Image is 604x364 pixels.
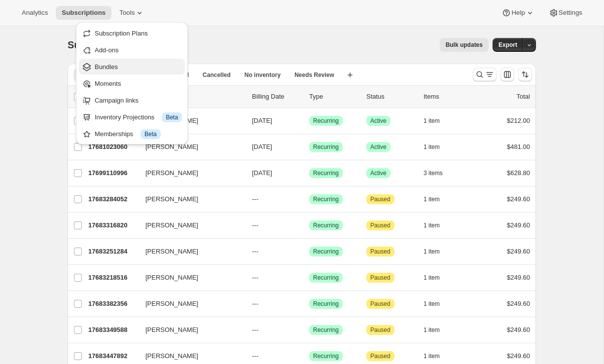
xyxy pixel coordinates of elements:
[119,9,135,17] span: Tools
[144,130,157,138] span: Beta
[370,300,391,308] span: Paused
[88,273,138,283] p: 17683218516
[145,168,198,178] span: [PERSON_NAME]
[424,218,451,232] button: 1 item
[62,9,106,17] span: Subscriptions
[370,143,387,151] span: Active
[511,9,525,17] span: Help
[140,191,238,207] button: [PERSON_NAME]
[95,30,148,37] span: Subscription Plans
[79,75,185,91] button: Moments
[16,6,54,20] button: Analytics
[88,92,530,102] div: IDCustomerBilling DateTypeStatusItemsTotal
[370,248,391,255] span: Paused
[140,270,238,286] button: [PERSON_NAME]
[140,322,238,338] button: [PERSON_NAME]
[88,168,138,178] p: 17699110996
[446,41,483,49] span: Bulk updates
[424,274,440,282] span: 1 item
[507,300,530,307] span: $249.60
[88,245,530,258] div: 17683251284[PERSON_NAME]---SuccessRecurringAttentionPaused1 item$249.60
[68,39,132,50] span: Subscriptions
[145,247,198,256] span: [PERSON_NAME]
[252,352,258,360] span: ---
[88,351,138,361] p: 17683447892
[88,297,530,311] div: 17683382356[PERSON_NAME]---SuccessRecurringAttentionPaused1 item$249.60
[88,218,530,232] div: 17683316820[PERSON_NAME]---SuccessRecurringAttentionPaused1 item$249.60
[507,248,530,255] span: $249.60
[88,166,530,180] div: 17699110996[PERSON_NAME][DATE]SuccessRecurringSuccessActive3 items$628.80
[79,109,185,125] button: Inventory Projections
[424,323,451,337] button: 1 item
[370,352,391,360] span: Paused
[252,195,258,203] span: ---
[424,300,440,308] span: 1 item
[370,169,387,177] span: Active
[79,126,185,142] button: Memberships
[424,169,443,177] span: 3 items
[88,325,138,335] p: 17683349588
[313,326,339,334] span: Recurring
[424,143,440,151] span: 1 item
[313,221,339,229] span: Recurring
[88,349,530,363] div: 17683447892[PERSON_NAME]---SuccessRecurringAttentionPaused1 item$249.60
[507,326,530,333] span: $249.60
[245,71,281,79] span: No inventory
[313,352,339,360] span: Recurring
[424,195,440,203] span: 1 item
[95,112,182,122] div: Inventory Projections
[166,113,178,121] span: Beta
[517,92,530,102] p: Total
[88,114,530,128] div: 17644879956[PERSON_NAME][DATE]SuccessRecurringSuccessActive1 item$212.00
[440,38,489,52] button: Bulk updates
[313,274,339,282] span: Recurring
[88,192,530,206] div: 17683284052[PERSON_NAME]---SuccessRecurringAttentionPaused1 item$249.60
[252,143,272,150] span: [DATE]
[79,92,185,108] button: Campaign links
[145,325,198,335] span: [PERSON_NAME]
[79,42,185,58] button: Add-ons
[95,97,139,104] span: Campaign links
[88,247,138,256] p: 17683251284
[88,220,138,230] p: 17683316820
[543,6,588,20] button: Settings
[95,129,182,139] div: Memberships
[145,273,198,283] span: [PERSON_NAME]
[370,117,387,125] span: Active
[424,114,451,128] button: 1 item
[145,92,244,102] p: Customer
[313,248,339,255] span: Recurring
[252,169,272,177] span: [DATE]
[507,195,530,203] span: $249.60
[140,348,238,364] button: [PERSON_NAME]
[424,92,473,102] div: Items
[79,25,185,41] button: Subscription Plans
[56,6,111,20] button: Subscriptions
[313,300,339,308] span: Recurring
[507,169,530,177] span: $628.80
[140,218,238,233] button: [PERSON_NAME]
[507,221,530,229] span: $249.60
[140,165,238,181] button: [PERSON_NAME]
[22,9,48,17] span: Analytics
[518,68,532,81] button: Sort the results
[145,299,198,309] span: [PERSON_NAME]
[424,297,451,311] button: 1 item
[252,300,258,307] span: ---
[252,117,272,124] span: [DATE]
[88,271,530,285] div: 17683218516[PERSON_NAME]---SuccessRecurringAttentionPaused1 item$249.60
[145,194,198,204] span: [PERSON_NAME]
[500,68,514,81] button: Customize table column order and visibility
[313,143,339,151] span: Recurring
[252,248,258,255] span: ---
[342,68,358,82] button: Create new view
[95,63,118,71] span: Bundles
[424,271,451,285] button: 1 item
[424,349,451,363] button: 1 item
[498,41,517,49] span: Export
[424,352,440,360] span: 1 item
[79,59,185,74] button: Bundles
[366,92,416,102] p: Status
[493,38,523,52] button: Export
[424,117,440,125] span: 1 item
